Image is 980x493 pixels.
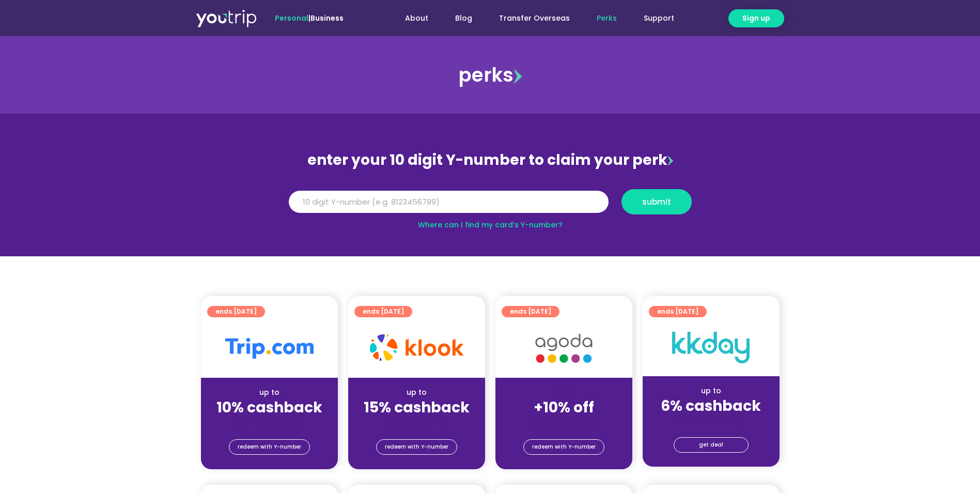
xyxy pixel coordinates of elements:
nav: Menu [371,9,688,28]
a: Perks [583,9,630,28]
a: ends [DATE] [207,306,265,317]
a: About [392,9,442,28]
span: ends [DATE] [510,306,551,317]
span: redeem with Y-number [532,440,596,454]
a: Where can I find my card’s Y-number? [418,220,563,230]
span: ends [DATE] [657,306,698,317]
a: redeem with Y-number [523,439,604,455]
span: ends [DATE] [215,306,257,317]
span: Sign up [742,13,770,24]
span: ends [DATE] [363,306,404,317]
a: redeem with Y-number [229,439,310,455]
div: up to [356,387,477,398]
a: ends [DATE] [354,306,412,317]
span: redeem with Y-number [238,440,301,454]
strong: 15% cashback [364,397,470,418]
strong: 10% cashback [216,397,322,418]
a: Transfer Overseas [486,9,583,28]
span: submit [642,198,671,206]
strong: +10% off [534,397,594,418]
button: submit [621,189,692,214]
a: get deal [674,437,749,453]
a: Support [630,9,688,28]
span: | [275,13,344,23]
a: Sign up [728,9,784,27]
a: redeem with Y-number [376,439,457,455]
div: (for stays only) [651,415,771,426]
a: Business [310,13,344,23]
div: (for stays only) [356,417,477,428]
div: up to [651,386,771,396]
strong: 6% cashback [661,396,761,416]
a: Blog [442,9,486,28]
span: get deal [699,438,723,452]
input: 10 digit Y-number (e.g. 8123456789) [289,191,609,213]
div: up to [209,387,330,398]
a: ends [DATE] [649,306,707,317]
div: enter your 10 digit Y-number to claim your perk [284,147,697,174]
div: (for stays only) [209,417,330,428]
a: ends [DATE] [502,306,559,317]
form: Y Number [289,189,692,222]
span: up to [554,387,573,397]
span: Personal [275,13,308,23]
span: redeem with Y-number [385,440,448,454]
div: (for stays only) [504,417,624,428]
